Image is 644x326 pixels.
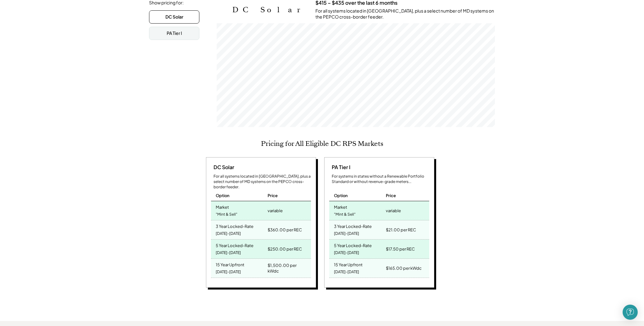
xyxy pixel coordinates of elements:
[329,164,350,171] div: PA Tier I
[268,261,308,275] div: $1,500.00 per kWdc
[334,268,359,276] div: [DATE]-[DATE]
[386,225,416,234] div: $21.00 per REC
[167,30,182,36] div: PA Tier I
[216,193,230,198] div: Option
[334,260,363,268] div: 15 Year Upfront
[332,174,429,185] div: For systems in states without a Renewable Portfolio Standard or without revenue-grade meters...
[216,229,241,238] div: [DATE]-[DATE]
[216,222,253,229] div: 3 Year Locked-Rate
[216,268,241,276] div: [DATE]-[DATE]
[268,193,278,198] div: Price
[386,264,422,273] div: $165.00 per kWdc
[386,245,415,253] div: $17.50 per REC
[334,193,348,198] div: Option
[165,14,183,20] div: DC Solar
[261,140,383,148] h2: Pricing for All Eligible DC RPS Markets
[216,241,253,248] div: 5 Year Locked-Rate
[216,203,229,210] div: Market
[268,206,283,215] div: variable
[386,193,396,198] div: Price
[211,164,234,171] div: DC Solar
[214,174,311,190] div: For all systems located in [GEOGRAPHIC_DATA], plus a select number of MD systems on the PEPCO cro...
[334,229,359,238] div: [DATE]-[DATE]
[216,210,237,219] div: "Mint & Sell"
[334,210,356,219] div: "Mint & Sell"
[334,222,372,229] div: 3 Year Locked-Rate
[334,249,359,257] div: [DATE]-[DATE]
[623,305,638,320] div: Open Intercom Messenger
[386,206,401,215] div: variable
[315,8,495,20] div: For all systems located in [GEOGRAPHIC_DATA], plus a select number of MD systems on the PEPCO cro...
[216,260,244,268] div: 15 Year Upfront
[334,241,372,248] div: 5 Year Locked-Rate
[216,249,241,257] div: [DATE]-[DATE]
[334,203,347,210] div: Market
[232,5,306,14] h2: DC Solar
[268,245,302,253] div: $250.00 per REC
[268,225,302,234] div: $360.00 per REC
